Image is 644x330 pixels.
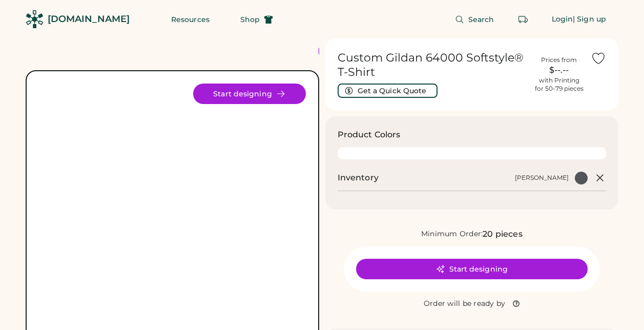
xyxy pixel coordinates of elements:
[552,14,573,25] div: Login
[513,9,533,30] button: Retrieve an order
[356,259,588,279] button: Start designing
[193,84,306,104] button: Start designing
[443,9,507,30] button: Search
[421,229,483,239] div: Minimum Order:
[533,64,585,76] div: $--.--
[541,56,577,64] div: Prices from
[338,51,528,79] h1: Custom Gildan 64000 Softstyle® T-Shirt
[515,174,569,182] div: [PERSON_NAME]
[338,129,401,141] h3: Product Colors
[338,84,438,98] button: Get a Quick Quote
[240,16,260,23] span: Shop
[228,9,285,30] button: Shop
[26,10,44,28] img: Rendered Logo - Screens
[535,76,584,93] div: with Printing for 50-79 pieces
[159,9,222,30] button: Resources
[483,228,522,240] div: 20 pieces
[338,172,379,184] h2: Inventory
[424,299,506,309] div: Order will be ready by
[573,14,606,25] div: | Sign up
[468,16,494,23] span: Search
[48,13,130,26] div: [DOMAIN_NAME]
[318,45,406,58] div: FREE SHIPPING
